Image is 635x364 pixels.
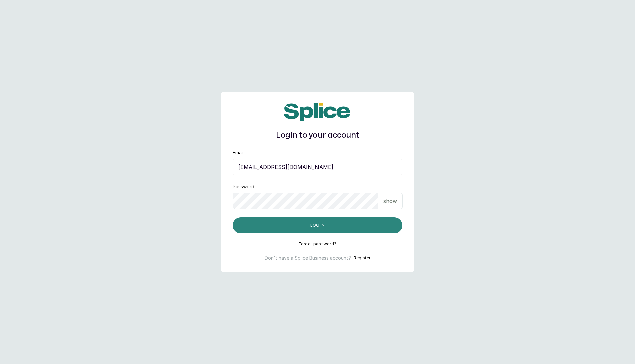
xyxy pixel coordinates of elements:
p: Don't have a Splice Business account? [265,255,351,261]
button: Register [354,255,370,261]
label: Password [233,183,254,190]
input: email@acme.com [233,159,402,175]
p: show [383,197,397,205]
h1: Login to your account [233,129,402,141]
button: Log in [233,217,402,233]
label: Email [233,149,244,156]
button: Forgot password? [299,241,337,247]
